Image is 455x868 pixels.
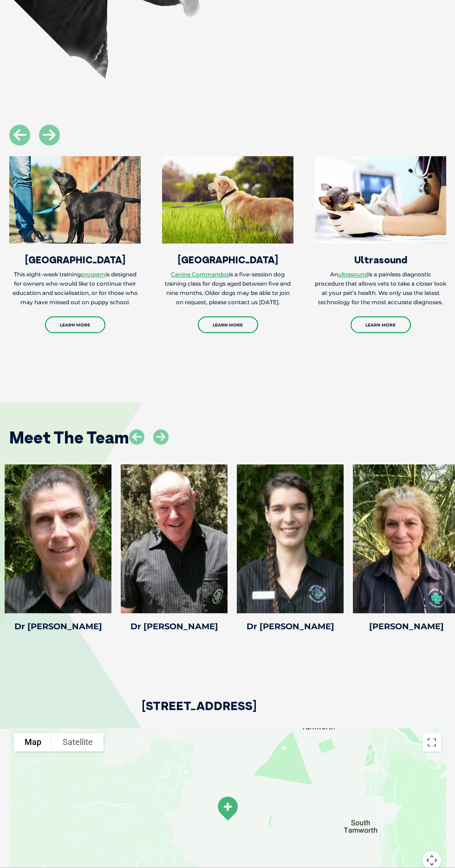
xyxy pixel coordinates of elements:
[171,271,229,278] a: Canine Commandos
[81,271,105,278] a: program
[9,270,141,307] p: This eight-week training is designed for owners who would like to continue their education and so...
[52,733,104,751] button: Show satellite imagery
[9,429,129,446] h2: Meet The Team
[338,271,368,278] a: ultrasound
[422,733,441,751] button: Toggle fullscreen view
[198,316,258,333] a: Learn More
[315,156,446,243] img: Services_Ultrasound
[351,316,411,333] a: Learn More
[237,622,344,631] h4: Dr [PERSON_NAME]
[5,622,111,631] h4: Dr [PERSON_NAME]
[9,255,141,265] h3: [GEOGRAPHIC_DATA]
[315,270,446,307] p: An is a painless diagnostic procedure that allows vets to take a closer look at your pet’s health...
[162,270,293,307] p: is a five-session dog training class for dogs aged between five and nine months. Older dogs may b...
[162,255,293,265] h3: [GEOGRAPHIC_DATA]
[142,700,257,728] h2: [STREET_ADDRESS]
[45,316,105,333] a: Learn More
[121,622,227,631] h4: Dr [PERSON_NAME]
[315,255,446,265] h3: Ultrasound
[14,733,52,751] button: Show street map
